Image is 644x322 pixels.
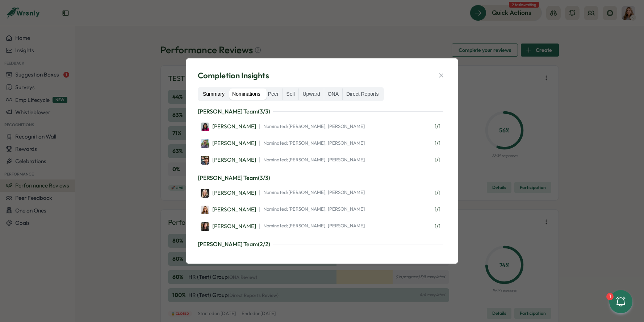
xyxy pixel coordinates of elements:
span: 1 / 1 [435,156,440,164]
a: Kat Haynes[PERSON_NAME] [201,122,256,131]
img: Bobbie Falk [201,189,209,198]
span: | [259,222,260,231]
div: [PERSON_NAME] [201,189,256,198]
label: Upward [299,88,323,100]
button: 1 [609,290,632,313]
label: Summary [199,88,228,100]
span: Nominated: [PERSON_NAME], [PERSON_NAME] [263,140,365,146]
span: 1 / 1 [435,222,440,230]
span: 1 / 1 [435,189,440,197]
p: [PERSON_NAME] Team ( 3 / 3 ) [198,173,270,182]
div: [PERSON_NAME] [201,206,256,214]
label: ONA [324,88,342,100]
label: Peer [264,88,283,100]
label: Self [283,88,298,100]
div: [PERSON_NAME] [201,139,256,148]
a: Bobbie Falk[PERSON_NAME] [201,188,256,198]
img: Ronnie Cuadro [201,139,209,148]
span: Nominated: [PERSON_NAME], [PERSON_NAME] [263,157,365,163]
a: Becky Romero[PERSON_NAME] [201,205,256,214]
div: [PERSON_NAME] [201,222,256,231]
label: Direct Reports [343,88,382,100]
div: 1 [606,293,614,300]
span: Nominated: [PERSON_NAME], [PERSON_NAME] [263,123,365,130]
a: Sebastien Lounis[PERSON_NAME] [201,155,256,165]
a: Ronnie Cuadro[PERSON_NAME] [201,139,256,148]
span: | [259,155,260,164]
div: [PERSON_NAME] [201,156,256,165]
img: Sebastien Lounis [201,156,209,165]
span: Completion Insights [198,70,269,81]
span: | [259,122,260,131]
div: [PERSON_NAME] [201,123,256,131]
p: [PERSON_NAME] Team ( 3 / 3 ) [198,107,270,116]
span: | [259,205,260,214]
span: Nominated: [PERSON_NAME], [PERSON_NAME] [263,206,365,212]
span: Nominated: [PERSON_NAME], [PERSON_NAME] [263,189,365,196]
img: Becky Romero [201,206,209,214]
span: 1 / 1 [435,123,440,131]
span: Nominated: [PERSON_NAME], [PERSON_NAME] [263,223,365,229]
img: Kat Haynes [201,123,209,131]
p: [PERSON_NAME] Team ( 2 / 2 ) [198,240,270,249]
span: 1 / 1 [435,206,440,214]
span: 1 / 1 [435,139,440,147]
a: Sarah Ahmari[PERSON_NAME] [201,222,256,231]
img: Sarah Ahmari [201,222,209,231]
span: | [259,139,260,148]
label: Nominations [229,88,264,100]
span: | [259,188,260,197]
